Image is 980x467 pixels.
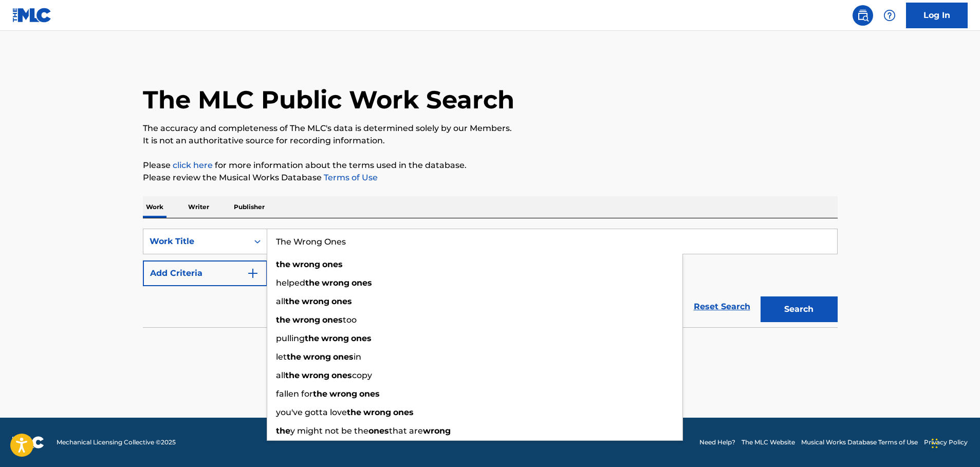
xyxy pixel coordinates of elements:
strong: wrong [329,389,357,399]
span: in [354,352,361,362]
button: Search [761,296,838,322]
strong: the [313,389,327,399]
strong: wrong [363,407,391,417]
img: help [883,9,896,22]
img: MLC Logo [12,8,52,23]
img: search [857,9,869,22]
a: Terms of Use [322,173,378,182]
strong: wrong [292,315,320,325]
p: Please for more information about the terms used in the database. [143,159,838,172]
strong: wrong [292,259,320,269]
strong: the [287,352,301,362]
strong: wrong [302,370,329,380]
strong: the [305,333,319,343]
div: Help [879,5,900,26]
p: Please review the Musical Works Database [143,172,838,184]
h1: The MLC Public Work Search [143,84,514,115]
span: y might not be the [290,426,368,436]
p: Work [143,196,167,218]
a: click here [173,160,213,170]
img: logo [12,436,44,449]
strong: wrong [321,333,349,343]
strong: ones [351,333,372,343]
a: Log In [906,3,968,28]
strong: wrong [303,352,331,362]
strong: ones [393,407,414,417]
strong: the [285,370,300,380]
p: The accuracy and completeness of The MLC's data is determined solely by our Members. [143,122,838,135]
span: helped [276,278,305,288]
strong: ones [368,426,389,436]
iframe: Chat Widget [929,418,980,467]
strong: the [347,407,361,417]
strong: the [305,278,320,288]
form: Search Form [143,229,838,327]
strong: ones [333,352,354,362]
strong: ones [322,259,343,269]
a: The MLC Website [742,438,795,447]
span: all [276,370,285,380]
span: all [276,296,285,306]
span: let [276,352,287,362]
strong: the [276,426,290,436]
a: Need Help? [699,438,735,447]
a: Musical Works Database Terms of Use [801,438,918,447]
strong: ones [322,315,343,325]
div: Drag [932,428,938,459]
strong: wrong [423,426,451,436]
span: Mechanical Licensing Collective © 2025 [57,438,176,447]
a: Reset Search [689,295,755,318]
button: Add Criteria [143,260,267,286]
strong: the [276,315,290,325]
a: Public Search [853,5,873,26]
p: It is not an authoritative source for recording information. [143,135,838,147]
a: Privacy Policy [924,438,968,447]
span: pulling [276,333,305,343]
span: too [343,315,357,325]
strong: ones [331,370,352,380]
strong: ones [331,296,352,306]
span: fallen for [276,389,313,399]
strong: wrong [302,296,329,306]
span: that are [389,426,423,436]
strong: ones [359,389,380,399]
img: 9d2ae6d4665cec9f34b9.svg [247,267,259,279]
strong: the [285,296,300,306]
p: Writer [185,196,212,218]
span: you've gotta love [276,407,347,417]
p: Publisher [231,196,268,218]
strong: the [276,259,290,269]
span: copy [352,370,372,380]
div: Work Title [150,235,242,248]
strong: ones [352,278,372,288]
strong: wrong [322,278,349,288]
